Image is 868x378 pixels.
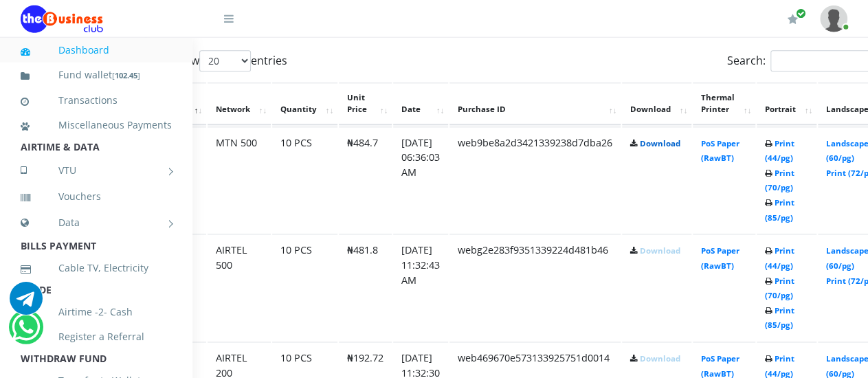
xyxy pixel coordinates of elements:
[21,296,172,328] a: Airtime -2- Cash
[272,234,337,341] td: 10 PCS
[640,139,680,149] a: Download
[171,51,287,72] label: Show entries
[765,198,794,223] a: Print (85/pg)
[765,276,794,302] a: Print (70/pg)
[112,70,140,80] small: [ ]
[21,59,172,91] a: Fund wallet[102.45]
[765,168,794,194] a: Print (70/pg)
[21,321,172,353] a: Register a Referral
[208,234,271,341] td: AIRTEL 500
[339,234,392,341] td: ₦481.8
[820,5,847,32] img: User
[339,127,392,234] td: ₦484.7
[10,292,43,315] a: Chat for support
[449,127,621,234] td: web9be8a2d3421339238d7dba26
[765,306,794,331] a: Print (85/pg)
[788,14,798,25] i: Renew/Upgrade Subscription
[757,83,816,126] th: Portrait: activate to sort column ascending
[208,127,271,234] td: MTN 500
[765,139,794,164] a: Print (44/pg)
[701,139,739,164] a: PoS Paper (RawBT)
[393,234,448,341] td: [DATE] 11:32:43 AM
[339,83,392,126] th: Unit Price: activate to sort column ascending
[640,354,680,364] a: Download
[21,85,172,116] a: Transactions
[622,83,691,126] th: Download: activate to sort column ascending
[21,109,172,141] a: Miscellaneous Payments
[449,83,621,126] th: Purchase ID: activate to sort column ascending
[199,51,251,72] select: Showentries
[449,234,621,341] td: webg2e283f9351339224d481b46
[208,83,271,126] th: Network: activate to sort column ascending
[272,83,337,126] th: Quantity: activate to sort column ascending
[796,8,806,19] span: Renew/Upgrade Subscription
[21,181,172,212] a: Vouchers
[393,83,448,126] th: Date: activate to sort column ascending
[693,83,755,126] th: Thermal Printer: activate to sort column ascending
[272,127,337,234] td: 10 PCS
[21,205,172,240] a: Data
[701,246,739,271] a: PoS Paper (RawBT)
[393,127,448,234] td: [DATE] 06:36:03 AM
[21,5,103,33] img: Logo
[12,321,40,344] a: Chat for support
[21,153,172,188] a: VTU
[115,70,137,80] b: 102.45
[21,34,172,66] a: Dashboard
[765,246,794,271] a: Print (44/pg)
[640,246,680,256] a: Download
[21,252,172,284] a: Cable TV, Electricity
